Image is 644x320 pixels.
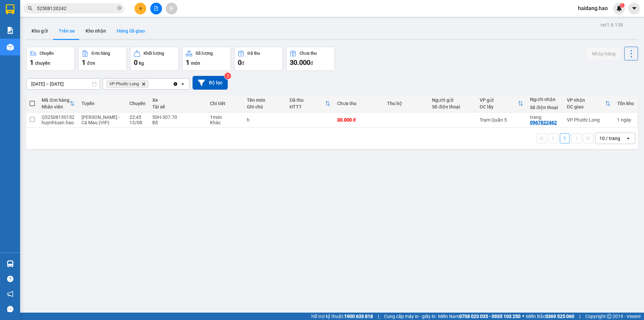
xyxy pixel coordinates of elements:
div: Tồn kho [617,101,634,106]
span: 1 [82,58,86,66]
span: message [7,306,13,312]
div: Số điện thoại [530,105,560,110]
span: plus [138,6,143,11]
button: Chuyến1chuyến [26,47,75,71]
div: trang [530,115,560,120]
span: 1 [30,58,34,66]
img: warehouse-icon [7,260,14,267]
li: 26 Phó Cơ Điều, Phường 12 [63,16,280,25]
button: Đơn hàng1đơn [78,47,127,71]
div: 1 món [210,115,240,120]
sup: 3 [224,73,231,79]
div: Chưa thu [337,101,380,106]
button: Kho nhận [80,23,111,39]
div: Số điện thoại [432,104,473,109]
span: close-circle [117,5,121,12]
div: 10 / trang [599,135,620,142]
div: Người nhận [530,97,560,102]
th: Toggle SortBy [286,95,334,112]
span: món [191,60,200,66]
span: question-circle [7,276,13,282]
div: 22:45 [129,115,146,120]
span: caret-down [631,5,637,11]
div: Khác [210,120,240,125]
div: Tuyến [82,101,123,106]
span: 1 [621,3,623,8]
img: warehouse-icon [7,44,14,51]
span: VP Phước Long [109,81,139,87]
div: ĐC giao [567,104,605,109]
button: Kho gửi [26,23,53,39]
img: icon-new-feature [616,5,622,11]
span: | [579,313,580,320]
span: chuyến [35,60,50,66]
button: file-add [150,3,162,14]
button: Số lượng1món [182,47,231,71]
div: 30.000 đ [337,117,380,123]
span: haidang.hao [573,4,613,12]
div: Khối lượng [144,51,164,56]
span: ⚪️ [522,315,524,318]
button: Hàng đã giao [111,23,150,39]
th: Toggle SortBy [563,95,614,112]
th: Toggle SortBy [38,95,78,112]
sup: 1 [620,3,625,8]
input: Selected VP Phước Long. [150,81,151,87]
span: 1 [186,58,190,66]
div: 13/08 [129,120,146,125]
button: Bộ lọc [193,76,228,90]
div: 0967822462 [530,120,557,125]
div: VP gửi [480,97,518,103]
div: VP Phước Long [567,117,610,123]
div: Đơn hàng [92,51,110,56]
button: 1 [560,133,570,143]
div: Trạm Quận 5 [480,117,523,123]
span: 30.000 [290,58,310,66]
div: Xe [152,97,203,103]
svg: Delete [142,82,146,86]
span: file-add [154,6,158,11]
button: Chưa thu30.000đ [286,47,335,71]
span: Hỗ trợ kỹ thuật: [311,313,373,320]
span: close-circle [117,6,121,10]
b: GỬI : VP Phước Long [8,49,96,60]
span: [PERSON_NAME] - Cà Mau (VIP) [82,115,120,125]
span: đ [241,60,244,66]
button: Khối lượng0kg [130,47,179,71]
div: Bồ [152,120,203,125]
img: solution-icon [7,27,14,34]
div: Ghi chú [247,104,283,109]
button: Đã thu0đ [234,47,283,71]
div: Người gửi [432,97,473,103]
span: aim [169,6,174,11]
div: Số lượng [196,51,213,56]
img: logo-vxr [6,4,14,14]
input: Select a date range. [26,79,100,89]
div: 50H-307.70 [152,115,203,120]
div: h [247,117,283,123]
div: ver 1.8.138 [600,21,623,29]
span: Miền Bắc [526,313,574,320]
button: Trên xe [53,23,80,39]
div: HTTT [289,104,325,109]
span: copyright [607,314,611,319]
span: đơn [87,60,95,66]
svg: open [626,136,631,141]
th: Toggle SortBy [476,95,527,112]
span: Miền Nam [438,313,521,320]
div: Q52508130152 [42,115,75,120]
strong: 1900 633 818 [344,314,373,319]
span: VP Phước Long, close by backspace [106,80,149,88]
strong: 0708 023 035 - 0935 103 250 [459,314,521,319]
button: caret-down [628,3,640,14]
button: plus [135,3,146,14]
span: đ [310,60,313,66]
div: Đã thu [248,51,260,56]
div: Chưa thu [300,51,317,56]
strong: 0369 525 060 [545,314,574,319]
div: Tài xế [152,104,203,109]
span: kg [139,60,144,66]
span: notification [7,291,13,297]
div: VP nhận [567,97,605,103]
div: Tên món [247,97,283,103]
